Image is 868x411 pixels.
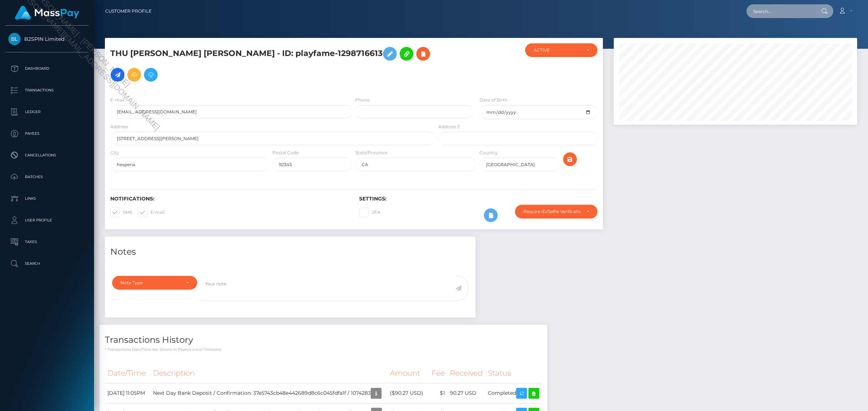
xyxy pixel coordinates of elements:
[110,246,470,258] h4: Notes
[359,208,380,217] label: 2FA
[105,334,542,346] h4: Transactions History
[387,363,429,383] th: Amount
[15,6,79,20] img: MassPay Logo
[8,237,86,247] p: Taxes
[105,347,542,352] p: * Transactions date/time are shown in payee's local timezone
[110,43,431,85] h5: THU [PERSON_NAME] [PERSON_NAME] - ID: playfame-1298716613
[485,363,542,383] th: Status
[5,233,89,251] a: Taxes
[5,103,89,121] a: Ledger
[525,43,597,57] button: ACTIVE
[110,150,119,156] label: City
[111,68,124,82] a: Initiate Payout
[150,363,387,383] th: Description
[110,97,124,103] label: E-mail
[5,211,89,229] a: User Profile
[8,172,86,182] p: Batches
[5,168,89,186] a: Batches
[8,85,86,96] p: Transactions
[8,150,86,161] p: Cancellations
[5,36,89,42] span: B2SPIN Limited
[359,196,597,202] h6: Settings:
[480,97,507,103] label: Date of Birth
[272,150,299,156] label: Postal Code
[8,107,86,117] p: Ledger
[5,125,89,143] a: Payees
[5,146,89,164] a: Cancellations
[355,150,387,156] label: State/Province
[138,208,165,217] label: E-mail
[110,196,348,202] h6: Notifications:
[5,190,89,208] a: Links
[8,128,86,139] p: Payees
[523,209,581,215] div: Require ID/Selfie Verification
[8,33,21,45] img: B2SPIN Limited
[515,205,597,219] button: Require ID/Selfie Verification
[8,63,86,74] p: Dashboard
[105,4,152,19] a: Customer Profile
[429,363,447,383] th: Fee
[5,60,89,78] a: Dashboard
[429,383,447,403] td: $1
[485,383,542,403] td: Completed
[746,4,814,18] input: Search...
[105,363,150,383] th: Date/Time
[8,193,86,204] p: Links
[533,47,580,53] div: ACTIVE
[447,383,485,403] td: 90.27 USD
[480,150,498,156] label: Country
[150,383,387,403] td: Next Day Bank Deposit / Confirmation: 37e5743cb48e442689d8c6c045fdfa1f / 1074283
[110,124,128,130] label: Address
[8,258,86,269] p: Search
[5,81,89,99] a: Transactions
[355,97,370,103] label: Phone
[112,276,197,290] button: Note Type
[105,383,150,403] td: [DATE] 11:05PM
[5,255,89,273] a: Search
[120,280,180,286] div: Note Type
[387,383,429,403] td: ($90.27 USD)
[447,363,485,383] th: Received
[110,208,132,217] label: SMS
[438,124,460,130] label: Address 2
[8,215,86,226] p: User Profile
